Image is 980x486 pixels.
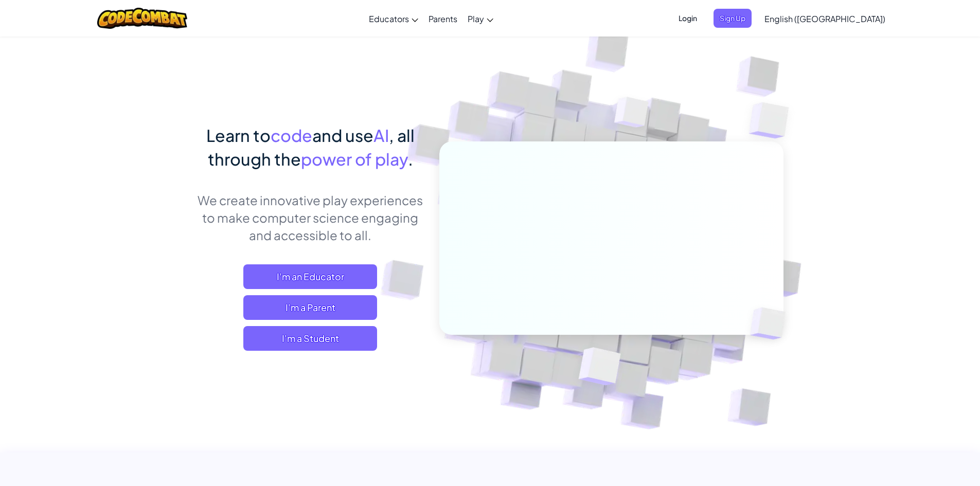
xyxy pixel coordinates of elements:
span: Educators [369,13,409,24]
img: Overlap cubes [733,286,810,361]
a: Educators [364,5,423,32]
span: and use [312,125,373,146]
span: power of play [301,149,408,169]
span: AI [373,125,389,146]
button: I'm a Student [243,326,377,351]
a: English ([GEOGRAPHIC_DATA]) [759,5,890,32]
a: I'm an Educator [243,264,377,289]
a: Parents [423,5,462,32]
span: code [271,125,312,146]
img: Overlap cubes [728,77,817,164]
p: We create innovative play experiences to make computer science engaging and accessible to all. [197,191,424,244]
a: Play [462,5,498,32]
a: I'm a Parent [243,295,377,320]
img: Overlap cubes [553,326,645,411]
button: Login [672,9,703,28]
span: . [408,149,413,169]
span: Learn to [206,125,271,146]
img: Overlap cubes [595,77,669,153]
span: Play [468,13,484,24]
span: English ([GEOGRAPHIC_DATA]) [764,13,885,24]
button: Sign Up [714,9,752,28]
img: CodeCombat logo [97,8,187,29]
